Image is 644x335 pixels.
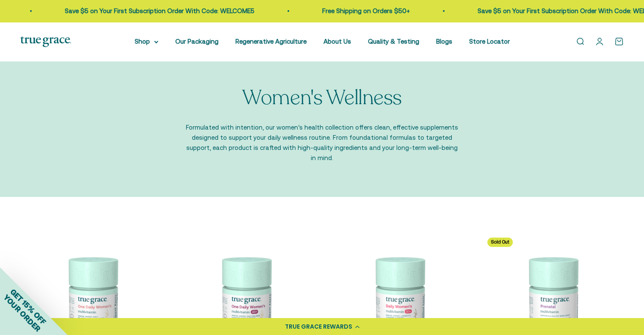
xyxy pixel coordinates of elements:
a: Quality & Testing [368,38,419,45]
span: GET 15% OFF [8,287,48,326]
a: Store Locator [469,38,510,45]
p: Save $5 on Your First Subscription Order With Code: WELCOME5 [64,6,254,16]
a: Free Shipping on Orders $50+ [321,7,409,14]
p: Formulated with intention, our women’s health collection offers clean, effective supplements desi... [185,122,460,163]
p: Women's Wellness [242,87,401,109]
a: About Us [323,38,351,45]
a: Blogs [436,38,452,45]
span: YOUR ORDER [2,293,42,333]
div: TRUE GRACE REWARDS [285,322,352,331]
summary: Shop [135,36,158,47]
a: Regenerative Agriculture [235,38,307,45]
a: Our Packaging [175,38,218,45]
